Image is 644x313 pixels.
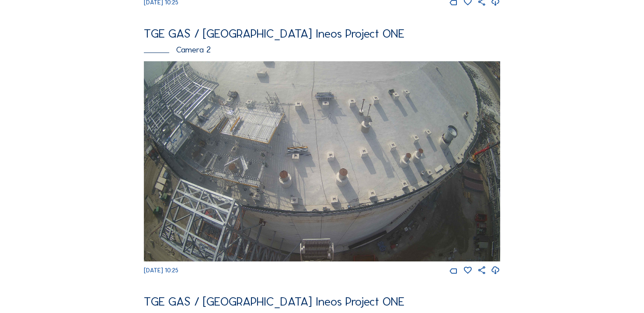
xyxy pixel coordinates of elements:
img: Image [144,61,500,261]
div: TGE GAS / [GEOGRAPHIC_DATA] Ineos Project ONE [144,28,500,40]
div: TGE GAS / [GEOGRAPHIC_DATA] Ineos Project ONE [144,296,500,308]
span: [DATE] 10:25 [144,267,178,274]
div: Camera 2 [144,45,500,54]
